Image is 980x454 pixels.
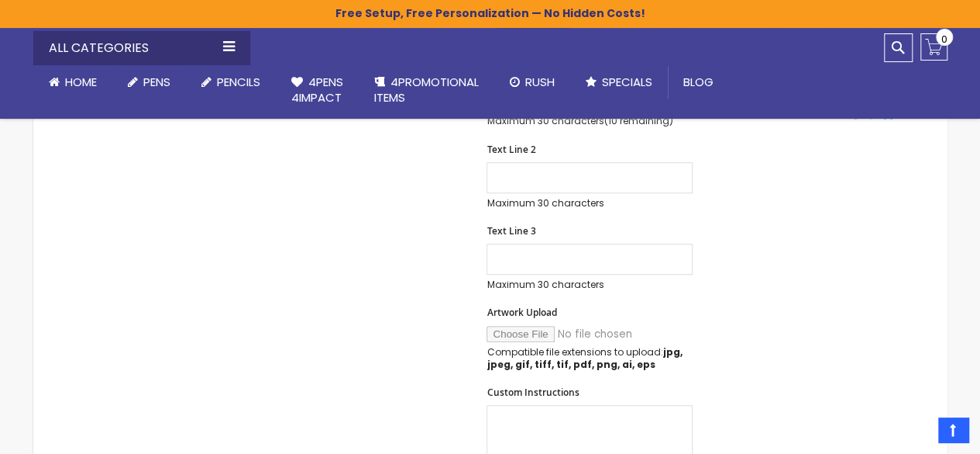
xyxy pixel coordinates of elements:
[487,197,693,210] p: Maximum 30 characters
[941,32,947,47] span: 0
[487,115,693,127] p: Maximum 30 characters
[112,65,186,99] a: Pens
[487,143,535,156] span: Text Line 2
[782,112,931,125] a: 4pens.com certificate URL
[525,74,555,90] span: Rush
[487,346,693,371] p: Compatible file extensions to upload:
[143,74,170,90] span: Pens
[291,74,343,106] span: 4Pens 4impact
[487,386,579,399] span: Custom Instructions
[33,65,112,99] a: Home
[487,345,682,371] strong: jpg, jpeg, gif, tiff, tif, pdf, png, ai, eps
[217,74,260,90] span: Pencils
[65,74,97,90] span: Home
[570,65,668,99] a: Specials
[602,74,652,90] span: Specials
[494,65,570,99] a: Rush
[487,224,535,237] span: Text Line 3
[683,74,714,90] span: Blog
[487,279,693,291] p: Maximum 30 characters
[487,306,556,319] span: Artwork Upload
[359,65,494,116] a: 4PROMOTIONALITEMS
[374,74,479,106] span: 4PROMOTIONAL ITEMS
[186,65,276,99] a: Pencils
[938,418,968,442] a: Top
[33,31,250,65] div: All Categories
[276,65,359,116] a: 4Pens4impact
[920,33,947,61] a: 0
[668,65,729,99] a: Blog
[603,114,672,127] span: (10 remaining)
